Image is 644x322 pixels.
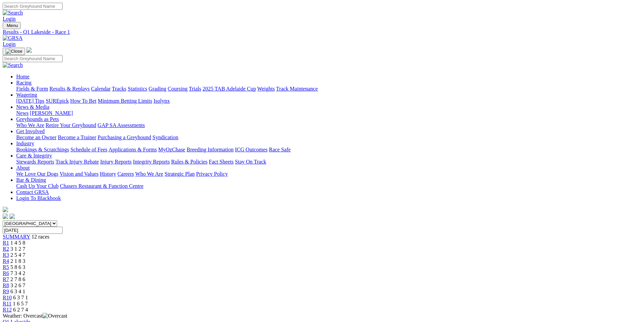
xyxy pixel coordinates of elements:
a: Breeding Information [187,147,234,152]
a: About [16,165,30,171]
input: Select date [3,227,63,234]
span: 3 1 2 7 [10,246,25,252]
a: [PERSON_NAME] [30,110,73,116]
img: Search [3,10,23,16]
img: Overcast [43,313,67,319]
a: Calendar [91,86,111,92]
a: Home [16,74,29,79]
a: 2025 TAB Adelaide Cup [202,86,256,92]
a: Wagering [16,92,37,98]
img: GRSA [3,35,23,41]
span: R5 [3,264,9,270]
a: Trials [189,86,201,92]
a: ICG Outcomes [235,147,267,152]
span: 1 6 5 7 [13,301,28,306]
a: R3 [3,252,9,258]
a: Become a Trainer [58,134,96,140]
a: Minimum Betting Limits [98,98,152,104]
a: Retire Your Greyhound [46,122,96,128]
a: R6 [3,270,9,276]
a: Grading [149,86,166,92]
a: Care & Integrity [16,153,52,158]
a: R4 [3,258,9,264]
img: logo-grsa-white.png [26,47,32,53]
a: Careers [117,171,134,177]
a: R12 [3,307,12,313]
a: Track Maintenance [276,86,318,92]
a: Strategic Plan [165,171,195,177]
span: 6 3 7 1 [13,295,28,300]
a: Login [3,41,16,47]
span: 2 5 4 7 [10,252,25,258]
a: Who We Are [135,171,163,177]
a: R11 [3,301,11,306]
a: Stewards Reports [16,159,54,165]
a: Get Involved [16,128,45,134]
a: Login To Blackbook [16,195,61,201]
input: Search [3,55,63,62]
div: Greyhounds as Pets [16,122,641,128]
a: Become an Owner [16,134,56,140]
img: twitter.svg [9,214,15,219]
a: R8 [3,282,9,288]
img: logo-grsa-white.png [3,207,8,212]
a: Results & Replays [49,86,90,92]
span: 12 races [31,234,49,240]
div: Wagering [16,98,641,104]
a: Greyhounds as Pets [16,116,59,122]
a: Purchasing a Greyhound [98,134,151,140]
input: Search [3,3,63,10]
a: Fact Sheets [209,159,234,165]
span: R2 [3,246,9,252]
span: 6 2 7 4 [13,307,28,313]
a: News [16,110,28,116]
div: Bar & Dining [16,183,641,189]
a: Chasers Restaurant & Function Centre [60,183,143,189]
a: News & Media [16,104,49,110]
a: SUREpick [46,98,69,104]
button: Toggle navigation [3,22,21,29]
a: Login [3,16,16,22]
a: Track Injury Rebate [55,159,99,165]
a: Statistics [128,86,147,92]
div: News & Media [16,110,641,116]
div: Results - Q1 Lakeside - Race 1 [3,29,641,35]
a: Integrity Reports [133,159,170,165]
a: [DATE] Tips [16,98,44,104]
a: Who We Are [16,122,44,128]
div: Get Involved [16,134,641,141]
span: 5 8 6 3 [10,264,25,270]
img: facebook.svg [3,214,8,219]
div: About [16,171,641,177]
a: GAP SA Assessments [98,122,145,128]
a: Applications & Forms [109,147,157,152]
a: Tracks [112,86,126,92]
a: MyOzChase [158,147,185,152]
a: Bar & Dining [16,177,46,183]
a: Industry [16,141,34,146]
span: 3 2 6 7 [10,282,25,288]
img: Search [3,62,23,68]
a: Syndication [152,134,178,140]
a: How To Bet [70,98,97,104]
a: Racing [16,80,31,85]
a: R10 [3,295,12,300]
span: 6 3 4 1 [10,289,25,294]
span: R7 [3,276,9,282]
a: Coursing [168,86,188,92]
a: SUMMARY [3,234,30,240]
a: R9 [3,289,9,294]
a: Privacy Policy [196,171,228,177]
span: 2 1 8 3 [10,258,25,264]
span: 2 7 8 6 [10,276,25,282]
span: 7 3 4 2 [10,270,25,276]
a: Injury Reports [100,159,132,165]
a: Race Safe [269,147,290,152]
